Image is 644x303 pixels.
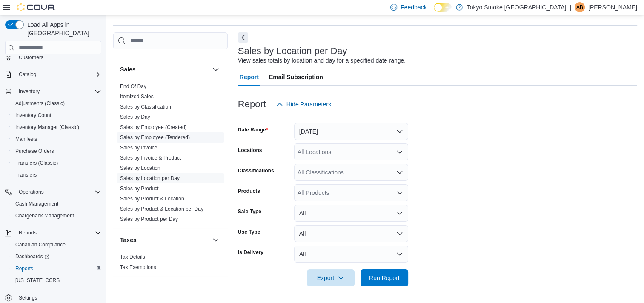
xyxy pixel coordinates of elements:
input: Dark Mode [434,3,452,12]
button: Manifests [9,133,105,145]
span: Inventory Manager (Classic) [12,122,101,132]
a: Transfers [12,170,40,180]
a: End Of Day [120,83,146,89]
h3: Report [238,99,266,109]
span: Canadian Compliance [12,240,101,250]
span: Reports [15,265,33,272]
a: Manifests [12,134,40,144]
button: Sales [120,65,209,74]
p: | [570,2,571,12]
a: [US_STATE] CCRS [12,275,63,286]
span: Cash Management [15,200,58,207]
span: Manifests [12,134,101,144]
button: Purchase Orders [9,145,105,157]
label: Locations [238,147,262,154]
span: Feedback [401,3,426,11]
a: Tax Details [120,254,145,260]
span: Sales by Day [120,114,150,120]
a: Tax Exemptions [120,264,156,270]
span: Customers [15,52,101,63]
span: Sales by Classification [120,103,171,110]
button: Catalog [2,69,105,80]
a: Customers [15,52,47,63]
h3: Sales by Location per Day [238,46,347,56]
a: Sales by Product per Day [120,216,178,222]
span: Operations [15,187,101,197]
a: Chargeback Management [12,211,77,221]
button: Taxes [211,235,221,245]
button: Inventory Count [9,109,105,121]
div: View sales totals by location and day for a specified date range. [238,56,406,65]
button: Operations [2,186,105,198]
button: Open list of options [396,149,403,155]
button: Sales [211,64,221,74]
button: Run Report [361,269,408,286]
p: [PERSON_NAME] [588,2,637,12]
span: Hide Parameters [286,100,331,109]
button: Chargeback Management [9,210,105,222]
button: All [294,225,408,242]
label: Products [238,188,260,194]
button: All [294,246,408,263]
span: Export [312,269,349,286]
span: Transfers [15,172,37,178]
span: Report [240,69,259,86]
span: Sales by Employee (Created) [120,124,187,131]
button: Hide Parameters [273,96,335,113]
p: Tokyo Smoke [GEOGRAPHIC_DATA] [467,2,567,12]
span: Inventory Count [15,112,52,119]
a: Purchase Orders [12,146,57,156]
img: Cova [17,3,55,11]
button: All [294,205,408,222]
button: Export [307,269,355,286]
span: Sales by Product per Day [120,216,178,223]
label: Classifications [238,167,274,174]
label: Is Delivery [238,249,263,256]
button: Taxes [120,236,209,244]
span: Sales by Product & Location per Day [120,206,203,212]
span: Manifests [15,136,37,143]
span: Catalog [15,69,101,80]
span: Purchase Orders [12,146,101,156]
span: Sales by Invoice & Product [120,154,181,161]
button: Next [238,32,248,43]
button: Canadian Compliance [9,239,105,251]
span: Itemized Sales [120,93,154,100]
a: Sales by Day [120,114,150,120]
a: Sales by Invoice [120,145,157,151]
button: Operations [15,187,47,197]
h3: Sales [120,65,136,74]
a: Reports [12,263,37,274]
a: Sales by Product [120,186,159,192]
span: Canadian Compliance [15,241,66,248]
span: Load All Apps in [GEOGRAPHIC_DATA] [24,20,101,37]
span: Reports [15,228,101,238]
span: [US_STATE] CCRS [15,277,60,284]
span: Reports [12,263,101,274]
button: Inventory Manager (Classic) [9,121,105,133]
label: Date Range [238,126,268,133]
span: Adjustments (Classic) [12,98,101,109]
a: Sales by Location [120,165,160,171]
a: Sales by Product & Location [120,196,184,202]
span: Chargeback Management [12,211,101,221]
span: Transfers [12,170,101,180]
button: Open list of options [396,189,403,196]
span: Chargeback Management [15,212,74,219]
button: Cash Management [9,198,105,210]
button: Customers [2,51,105,63]
span: Dashboards [12,252,101,262]
span: Sales by Employee (Tendered) [120,134,190,141]
span: Transfers (Classic) [15,160,58,166]
span: Operations [19,189,44,195]
a: Sales by Employee (Created) [120,124,187,130]
a: Itemized Sales [120,94,154,100]
span: Inventory [19,88,40,95]
div: Taxes [113,252,228,276]
span: Cash Management [12,199,101,209]
span: Adjustments (Classic) [15,100,65,107]
span: Run Report [369,274,400,282]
